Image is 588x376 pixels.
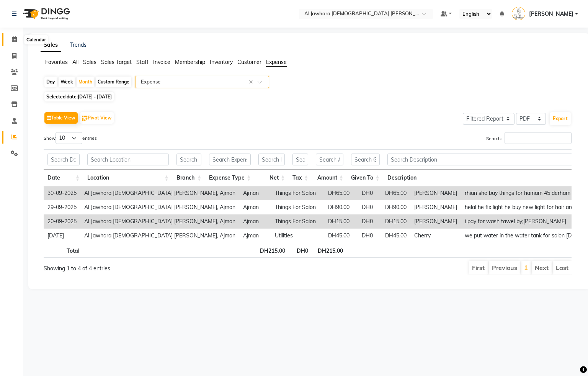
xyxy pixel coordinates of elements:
[44,200,80,214] td: 29-09-2025
[80,214,239,229] td: Al Jawhara [DEMOGRAPHIC_DATA] [PERSON_NAME], Ajman
[512,7,525,20] img: Jenny
[271,229,320,243] td: Utilities
[59,77,75,87] div: Week
[239,214,271,229] td: Ajman
[249,78,255,86] span: Clear all
[77,77,94,87] div: Month
[83,170,173,186] th: Location: activate to sort column ascending
[136,59,149,65] span: Staff
[24,35,48,44] div: Calendar
[44,170,83,186] th: Date: activate to sort column ascending
[486,132,572,144] label: Search:
[96,77,131,87] div: Custom Range
[175,59,205,65] span: Membership
[44,186,80,200] td: 30-09-2025
[239,229,271,243] td: Ajman
[410,214,461,229] td: [PERSON_NAME]
[316,154,343,165] input: Search Amount
[44,112,78,124] button: Table View
[377,229,410,243] td: DH45.00
[410,229,461,243] td: Cherry
[271,200,320,214] td: Things For Salon
[377,214,410,229] td: DH15.00
[87,154,169,165] input: Search Location
[70,41,87,48] a: Trends
[377,200,410,214] td: DH90.00
[347,170,384,186] th: Given To: activate to sort column ascending
[524,263,528,271] a: 1
[80,186,239,200] td: Al Jawhara [DEMOGRAPHIC_DATA] [PERSON_NAME], Ajman
[320,214,353,229] td: DH15.00
[353,186,377,200] td: DH0
[255,170,289,186] th: Net: activate to sort column ascending
[44,132,97,144] label: Show entries
[44,92,114,101] span: Selected date:
[72,59,78,65] span: All
[45,59,68,65] span: Favorites
[271,186,320,200] td: Things For Salon
[44,229,80,243] td: [DATE]
[271,214,320,229] td: Things For Salon
[320,186,353,200] td: DH65.00
[255,243,289,258] th: DH215.00
[410,186,461,200] td: [PERSON_NAME]
[239,186,271,200] td: Ajman
[101,59,132,65] span: Sales Target
[289,170,312,186] th: Tax: activate to sort column ascending
[505,132,572,144] input: Search:
[353,214,377,229] td: DH0
[80,229,239,243] td: Al Jawhara [DEMOGRAPHIC_DATA] [PERSON_NAME], Ajman
[210,59,233,65] span: Inventory
[237,59,261,65] span: Customer
[320,200,353,214] td: DH90.00
[550,112,571,125] button: Export
[258,154,285,165] input: Search Net
[80,112,114,124] button: Pivot View
[529,10,573,18] span: [PERSON_NAME]
[312,170,347,186] th: Amount: activate to sort column ascending
[56,132,82,144] select: Showentries
[239,200,271,214] td: Ajman
[44,77,57,87] div: Day
[266,59,287,65] span: Expense
[83,59,96,65] span: Sales
[320,229,353,243] td: DH45.00
[351,154,380,165] input: Search Given To
[209,154,251,165] input: Search Expense Type
[44,214,80,229] td: 20-09-2025
[153,59,170,65] span: Invoice
[176,154,201,165] input: Search Branch
[353,229,377,243] td: DH0
[44,260,257,273] div: Showing 1 to 4 of 4 entries
[44,243,83,258] th: Total
[289,243,312,258] th: DH0
[47,154,80,165] input: Search Date
[205,170,255,186] th: Expense Type: activate to sort column ascending
[353,200,377,214] td: DH0
[78,94,112,100] span: [DATE] - [DATE]
[173,170,205,186] th: Branch: activate to sort column ascending
[82,116,88,121] img: pivot.png
[292,154,308,165] input: Search Tax
[20,3,72,25] img: logo
[312,243,347,258] th: DH215.00
[377,186,410,200] td: DH65.00
[80,200,239,214] td: Al Jawhara [DEMOGRAPHIC_DATA] [PERSON_NAME], Ajman
[410,200,461,214] td: [PERSON_NAME]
